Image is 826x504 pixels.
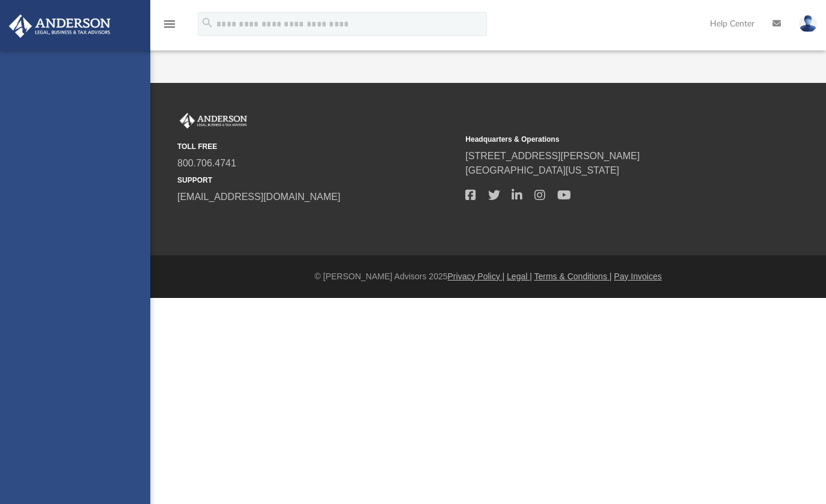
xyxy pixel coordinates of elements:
small: SUPPORT [177,175,457,186]
i: search [201,16,214,29]
a: Legal | [507,272,532,281]
img: User Pic [799,15,817,32]
div: © [PERSON_NAME] Advisors 2025 [150,270,826,283]
a: [STREET_ADDRESS][PERSON_NAME] [465,151,640,161]
a: [EMAIL_ADDRESS][DOMAIN_NAME] [177,192,340,202]
i: menu [162,17,177,31]
img: Anderson Advisors Platinum Portal [5,14,114,38]
a: [GEOGRAPHIC_DATA][US_STATE] [465,165,619,175]
a: Terms & Conditions | [534,272,612,281]
a: menu [162,23,177,31]
a: Privacy Policy | [448,272,505,281]
small: Headquarters & Operations [465,134,745,145]
a: 800.706.4741 [177,158,236,168]
small: TOLL FREE [177,141,457,152]
a: Pay Invoices [614,272,661,281]
img: Anderson Advisors Platinum Portal [177,113,249,129]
